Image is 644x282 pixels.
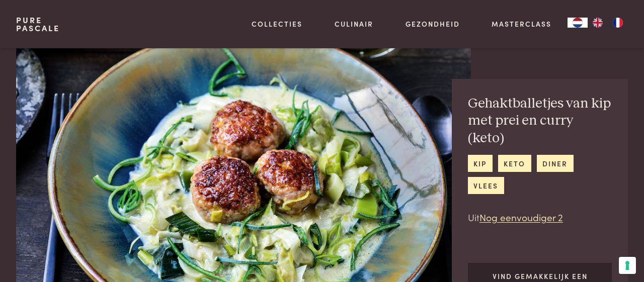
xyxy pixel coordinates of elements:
[492,19,551,29] a: Masterclass
[588,18,628,28] ul: Language list
[568,18,628,28] aside: Language selected: Nederlands
[498,155,531,171] a: keto
[406,19,460,29] a: Gezondheid
[252,19,302,29] a: Collecties
[568,18,588,28] a: NL
[468,210,612,225] p: Uit
[479,210,563,224] a: Nog eenvoudiger 2
[568,18,588,28] div: Language
[468,95,612,147] h2: Gehaktballetjes van kip met prei en curry (keto)
[16,16,60,32] a: PurePascale
[608,18,628,28] a: FR
[468,155,493,171] a: kip
[588,18,608,28] a: EN
[468,177,504,194] a: vlees
[335,19,373,29] a: Culinair
[619,257,636,274] button: Uw voorkeuren voor toestemming voor trackingtechnologieën
[537,155,574,171] a: diner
